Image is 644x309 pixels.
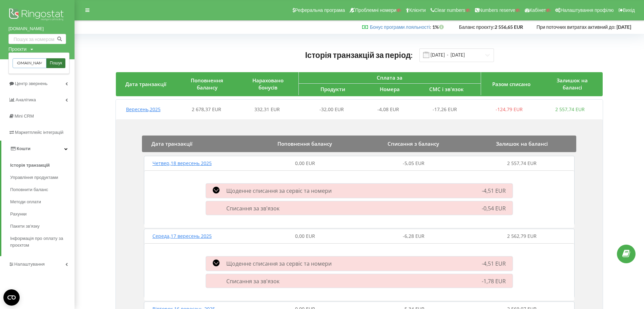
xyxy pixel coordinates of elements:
span: Numbers reserve [479,7,515,13]
div: Проєкти [8,46,26,53]
span: 0,00 EUR [295,160,315,166]
span: Пакети зв'язку [10,223,40,230]
span: Клієнти [409,7,426,13]
span: Маркетплейс інтеграцій [15,130,63,135]
a: [DOMAIN_NAME] [8,25,66,32]
span: 2 562,79 EUR [507,233,537,239]
strong: [DATE] [617,24,631,30]
a: Бонус програми лояльності [370,24,430,30]
span: Щоденне списання за сервіс та номери [226,187,332,194]
span: Кошти [17,146,30,151]
span: Центр звернень [15,81,47,86]
span: Поповнення балансу [191,77,223,91]
span: Аналiтика [16,97,36,102]
a: Історія транзакцій [10,159,75,171]
a: Інформація про оплату за проєктом [10,232,75,251]
span: Списання за зв'язок [226,205,279,212]
span: Вихід [623,7,635,13]
span: Clear numbers [434,7,465,13]
img: Ringostat logo [8,7,66,24]
span: Історія транзакцій за період: [305,50,413,60]
span: Налаштування профілю [560,7,614,13]
span: -17,26 EUR [433,106,457,112]
span: Дата транзакції [151,140,192,147]
span: Номера [380,86,400,92]
a: Кошти [1,141,75,157]
a: Пошук [46,58,65,68]
span: Щоденне списання за сервіс та номери [226,260,332,267]
span: -0,54 EUR [482,205,506,212]
span: -4,51 EUR [482,187,506,194]
span: Поповнення балансу [277,140,332,147]
span: 332,31 EUR [254,106,280,112]
span: Поповнити баланс [10,186,48,193]
span: -6,28 EUR [403,233,424,239]
span: Дата транзакції [125,81,166,87]
span: 2 678,37 EUR [192,106,221,112]
span: -124,79 EUR [496,106,523,112]
span: Рахунки [10,211,27,218]
span: -4,08 EUR [377,106,399,112]
span: Разом списано [492,81,531,87]
span: Залишок на балансі [496,140,548,147]
span: 2 557,74 EUR [507,160,537,166]
a: Методи оплати [10,196,75,208]
a: Рахунки [10,208,75,220]
span: -5,05 EUR [403,160,424,166]
span: Сплата за [377,74,402,81]
span: -4,51 EUR [482,260,506,267]
span: : [370,24,431,30]
a: Пакети зв'язку [10,220,75,232]
span: Залишок на балансі [557,77,588,91]
span: Четвер , 18 вересень 2025 [152,160,212,166]
span: Списання з балансу [388,140,439,147]
span: 0,00 EUR [295,233,315,239]
span: Налаштування [14,262,45,267]
span: Mini CRM [15,114,34,119]
span: -32,00 EUR [319,106,344,112]
span: При поточних витратах активний до: [537,24,616,30]
span: Методи оплати [10,199,41,205]
span: Пошук [50,60,62,66]
span: Управління продуктами [10,174,58,181]
span: Середа , 17 вересень 2025 [152,233,212,239]
span: Вересень , 2025 [126,106,161,112]
span: СМС і зв'язок [429,86,464,92]
span: Баланс проєкту: [459,24,495,30]
button: Open CMP widget [3,289,20,306]
a: Управління продуктами [10,171,75,184]
span: Проблемні номери [355,7,396,13]
span: Реферальна програма [295,7,345,13]
span: Історія транзакцій [10,162,50,169]
span: Списання за зв'язок [226,277,279,285]
a: Поповнити баланс [10,184,75,196]
input: Пошук [13,58,46,68]
strong: 1% [432,24,445,30]
span: Нараховано бонусів [252,77,284,91]
span: Кабінет [529,7,546,13]
span: Інформація про оплату за проєктом [10,235,71,249]
input: Пошук за номером [8,34,66,44]
span: Продукти [320,86,345,92]
span: -1,78 EUR [482,277,506,285]
span: 2 557,74 EUR [555,106,585,112]
strong: 2 556,65 EUR [495,24,523,30]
